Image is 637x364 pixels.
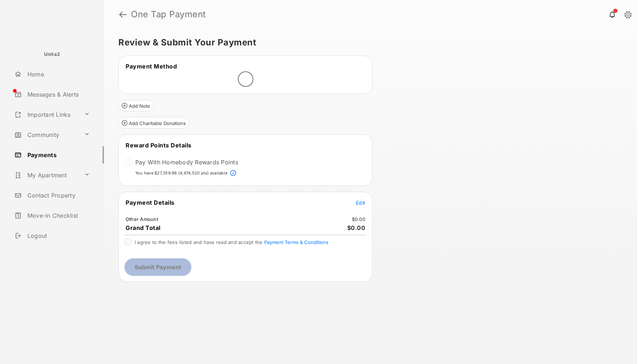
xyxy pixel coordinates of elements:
[12,126,81,143] a: Community
[12,207,104,224] a: Move-In Checklist
[12,227,104,244] a: Logout
[135,170,227,176] p: You have $27,359.86 (4,974,520 pts) available
[125,258,191,276] button: Submit Payment
[118,38,617,47] h5: Review & Submit Your Payment
[264,239,328,245] button: I agree to the fees listed and have read and accept the
[135,159,238,166] label: Pay With Homebody Rewards Points
[126,224,161,231] span: Grand Total
[125,216,158,222] td: Other Amount
[118,100,153,111] button: Add Note
[356,199,365,206] button: Edit
[44,51,60,58] p: Unita2
[12,146,104,164] a: Payments
[12,86,104,103] a: Messages & Alerts
[126,63,177,70] span: Payment Method
[12,167,81,184] a: My Apartment
[135,239,328,245] span: I agree to the fees listed and have read and accept the
[126,199,175,206] span: Payment Details
[131,10,206,19] strong: One Tap Payment
[118,117,189,129] button: Add Charitable Donations
[12,187,104,204] a: Contact Property
[126,142,192,149] span: Reward Points Details
[12,106,81,123] a: Important Links
[347,224,366,231] span: $0.00
[12,66,104,83] a: Home
[356,200,365,206] span: Edit
[352,216,366,222] td: $0.00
